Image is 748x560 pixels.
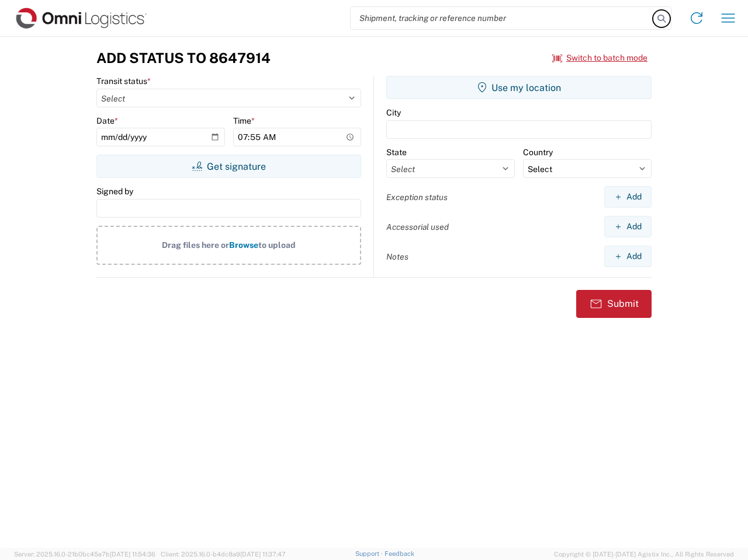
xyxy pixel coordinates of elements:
[554,549,734,559] span: Copyright © [DATE]-[DATE] Agistix Inc., All Rights Reserved
[233,116,255,126] label: Time
[96,50,271,66] h3: Add Status to 8647914
[355,550,385,557] a: Support
[162,240,229,250] span: Drag files here or
[386,222,449,232] label: Accessorial used
[523,147,553,157] label: Country
[96,116,118,126] label: Date
[351,7,653,29] input: Shipment, tracking or reference number
[161,551,286,558] span: Client: 2025.16.0-b4dc8a9
[386,251,408,262] label: Notes
[386,107,401,118] label: City
[604,246,652,267] button: Add
[96,186,133,197] label: Signed by
[240,551,286,558] span: [DATE] 11:37:47
[386,147,407,157] label: State
[96,76,151,86] label: Transit status
[604,186,652,208] button: Add
[576,290,652,318] button: Submit
[96,155,361,178] button: Get signature
[604,216,652,237] button: Add
[552,48,647,68] button: Switch to batch mode
[258,240,296,250] span: to upload
[14,551,155,558] span: Server: 2025.16.0-21b0bc45e7b
[385,550,414,557] a: Feedback
[229,240,258,250] span: Browse
[386,76,652,99] button: Use my location
[110,551,155,558] span: [DATE] 11:54:36
[386,192,448,202] label: Exception status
